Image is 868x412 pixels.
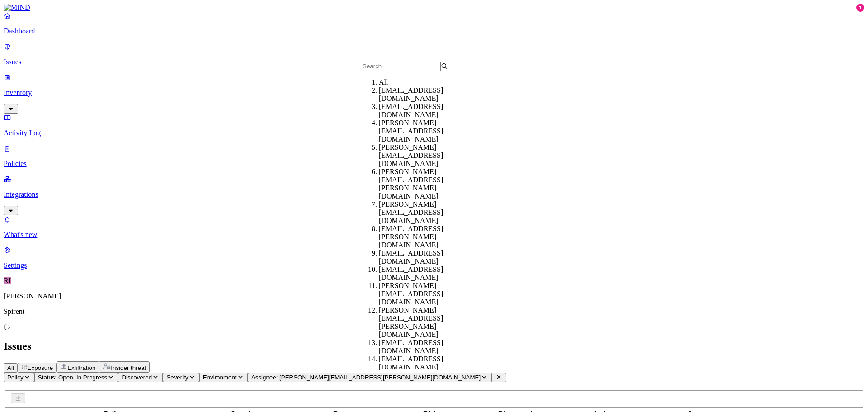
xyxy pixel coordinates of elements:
[4,308,864,316] p: Spirent
[379,225,466,249] div: [EMAIL_ADDRESS][PERSON_NAME][DOMAIN_NAME]
[38,374,107,381] span: Status: Open, In Progress
[379,355,466,371] div: [EMAIL_ADDRESS][DOMAIN_NAME]
[4,12,864,35] a: Dashboard
[4,144,864,168] a: Policies
[379,168,466,200] div: [PERSON_NAME][EMAIL_ADDRESS][PERSON_NAME][DOMAIN_NAME]
[361,62,441,71] input: Search
[856,4,864,12] div: 1
[379,265,466,282] div: [EMAIL_ADDRESS][DOMAIN_NAME]
[4,190,864,199] p: Integrations
[4,261,864,270] p: Settings
[7,365,14,371] span: All
[4,175,864,214] a: Integrations
[28,365,53,371] span: Exposure
[4,58,864,66] p: Issues
[111,365,146,371] span: Insider threat
[4,89,864,97] p: Inventory
[4,160,864,168] p: Policies
[203,374,237,381] span: Environment
[122,374,152,381] span: Discovered
[4,129,864,137] p: Activity Log
[379,200,466,225] div: [PERSON_NAME][EMAIL_ADDRESS][DOMAIN_NAME]
[4,43,864,66] a: Issues
[379,249,466,265] div: [EMAIL_ADDRESS][DOMAIN_NAME]
[4,277,11,284] span: RI
[379,78,466,86] div: All
[166,374,188,381] span: Severity
[4,340,864,352] h2: Issues
[379,86,466,103] div: [EMAIL_ADDRESS][DOMAIN_NAME]
[67,365,95,371] span: Exfiltration
[379,306,466,339] div: [PERSON_NAME][EMAIL_ADDRESS][PERSON_NAME][DOMAIN_NAME]
[4,4,864,12] a: MIND
[4,4,30,12] img: MIND
[4,292,864,300] p: [PERSON_NAME]
[379,103,466,119] div: [EMAIL_ADDRESS][DOMAIN_NAME]
[4,215,864,239] a: What's new
[379,119,466,143] div: [PERSON_NAME][EMAIL_ADDRESS][DOMAIN_NAME]
[4,27,864,35] p: Dashboard
[379,282,466,306] div: [PERSON_NAME][EMAIL_ADDRESS][DOMAIN_NAME]
[4,246,864,270] a: Settings
[251,374,481,381] span: Assignee: [PERSON_NAME][EMAIL_ADDRESS][PERSON_NAME][DOMAIN_NAME]
[4,73,864,112] a: Inventory
[379,339,466,355] div: [EMAIL_ADDRESS][DOMAIN_NAME]
[379,143,466,168] div: [PERSON_NAME][EMAIL_ADDRESS][DOMAIN_NAME]
[4,114,864,137] a: Activity Log
[4,231,864,239] p: What's new
[7,374,24,381] span: Policy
